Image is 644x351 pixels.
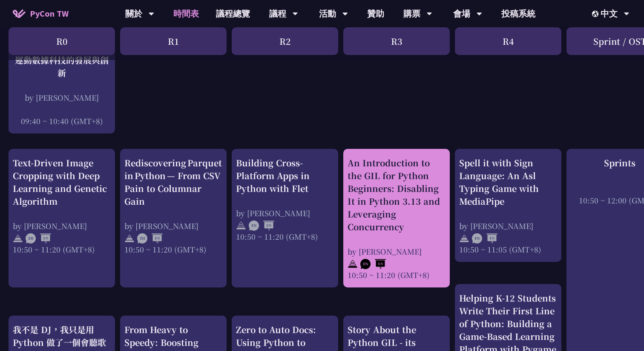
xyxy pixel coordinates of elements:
span: PyCon TW [30,7,69,20]
a: 當科技走進球場：21世紀運動數據科技的發展與創新 by [PERSON_NAME] 09:40 ~ 10:40 (GMT+8) [13,41,111,126]
div: by [PERSON_NAME] [13,220,111,231]
a: Text-Driven Image Cropping with Deep Learning and Genetic Algorithm by [PERSON_NAME] 10:50 ~ 11:2... [13,157,111,255]
a: PyCon TW [4,3,77,24]
img: ENEN.5a408d1.svg [249,220,274,231]
div: R4 [455,27,561,55]
img: svg+xml;base64,PHN2ZyB4bWxucz0iaHR0cDovL3d3dy53My5vcmcvMjAwMC9zdmciIHdpZHRoPSIyNCIgaGVpZ2h0PSIyNC... [348,259,358,269]
img: ZHEN.371966e.svg [26,233,51,244]
div: R3 [343,27,450,55]
div: 10:50 ~ 11:05 (GMT+8) [459,244,557,255]
div: Rediscovering Parquet in Python — From CSV Pain to Columnar Gain [124,157,222,208]
div: R0 [9,27,115,55]
img: svg+xml;base64,PHN2ZyB4bWxucz0iaHR0cDovL3d3dy53My5vcmcvMjAwMC9zdmciIHdpZHRoPSIyNCIgaGVpZ2h0PSIyNC... [236,220,246,231]
img: svg+xml;base64,PHN2ZyB4bWxucz0iaHR0cDovL3d3dy53My5vcmcvMjAwMC9zdmciIHdpZHRoPSIyNCIgaGVpZ2h0PSIyNC... [459,233,469,244]
img: Locale Icon [592,11,601,17]
a: Spell it with Sign Language: An Asl Typing Game with MediaPipe by [PERSON_NAME] 10:50 ~ 11:05 (GM... [459,157,557,255]
div: R2 [232,27,338,55]
img: ENEN.5a408d1.svg [472,233,497,244]
div: Text-Driven Image Cropping with Deep Learning and Genetic Algorithm [13,157,111,208]
a: Rediscovering Parquet in Python — From CSV Pain to Columnar Gain by [PERSON_NAME] 10:50 ~ 11:20 (... [124,157,222,255]
img: Home icon of PyCon TW 2025 [13,9,26,18]
div: R1 [120,27,227,55]
img: ZHEN.371966e.svg [137,233,163,244]
div: An Introduction to the GIL for Python Beginners: Disabling It in Python 3.13 and Leveraging Concu... [348,157,446,233]
div: 10:50 ~ 11:20 (GMT+8) [13,244,111,255]
div: by [PERSON_NAME] [348,246,446,257]
div: by [PERSON_NAME] [459,220,557,231]
div: by [PERSON_NAME] [13,92,111,103]
img: svg+xml;base64,PHN2ZyB4bWxucz0iaHR0cDovL3d3dy53My5vcmcvMjAwMC9zdmciIHdpZHRoPSIyNCIgaGVpZ2h0PSIyNC... [13,233,23,244]
img: ENEN.5a408d1.svg [360,259,386,269]
a: An Introduction to the GIL for Python Beginners: Disabling It in Python 3.13 and Leveraging Concu... [348,157,446,280]
div: 10:50 ~ 11:20 (GMT+8) [348,270,446,280]
div: Spell it with Sign Language: An Asl Typing Game with MediaPipe [459,157,557,208]
div: 10:50 ~ 11:20 (GMT+8) [124,244,222,255]
div: Building Cross-Platform Apps in Python with Flet [236,157,334,195]
img: svg+xml;base64,PHN2ZyB4bWxucz0iaHR0cDovL3d3dy53My5vcmcvMjAwMC9zdmciIHdpZHRoPSIyNCIgaGVpZ2h0PSIyNC... [124,233,135,244]
div: by [PERSON_NAME] [124,220,222,231]
a: Building Cross-Platform Apps in Python with Flet by [PERSON_NAME] 10:50 ~ 11:20 (GMT+8) [236,157,334,242]
div: 10:50 ~ 11:20 (GMT+8) [236,231,334,242]
div: by [PERSON_NAME] [236,208,334,218]
div: 09:40 ~ 10:40 (GMT+8) [13,116,111,126]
